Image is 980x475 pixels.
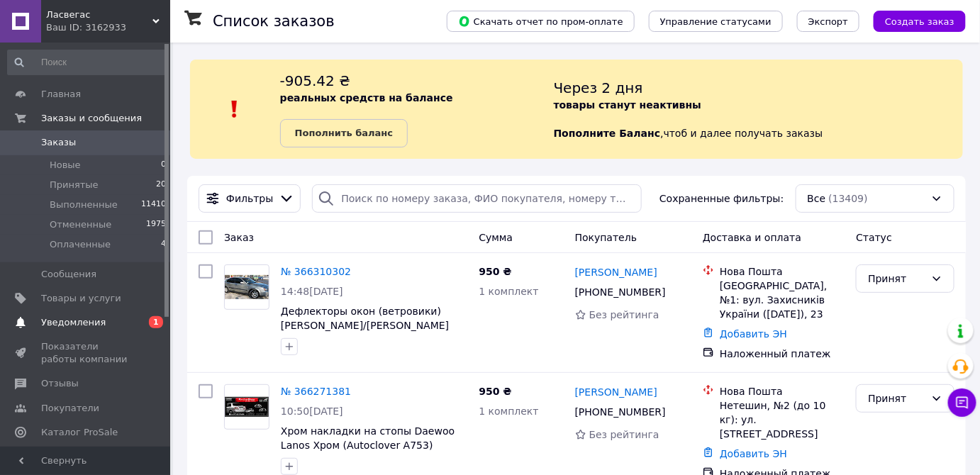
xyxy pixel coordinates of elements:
a: Создать заказ [859,15,966,26]
span: Фильтры [226,191,273,206]
span: Каталог ProSale [41,426,118,439]
a: Добавить ЭН [720,328,787,340]
a: № 366310302 [281,266,351,277]
span: Заказ [224,232,254,243]
span: 1975 [146,218,166,231]
span: Заказы и сообщения [41,112,142,125]
span: Ласвегас [46,9,152,21]
b: Пополнить баланс [295,128,393,138]
span: Показатели работы компании [41,340,131,366]
input: Поиск по номеру заказа, ФИО покупателя, номеру телефона, Email, номеру накладной [312,184,642,213]
span: Товары и услуги [41,292,121,305]
span: Управление статусами [660,16,772,27]
b: товары станут неактивны [554,99,701,111]
button: Чат с покупателем [948,389,976,417]
span: Сумма [479,232,513,243]
a: [PERSON_NAME] [575,385,657,399]
span: [PHONE_NUMBER] [575,406,666,418]
span: Создать заказ [885,16,954,27]
span: Заказы [41,136,76,149]
span: [PHONE_NUMBER] [575,286,666,298]
div: Нова Пошта [720,384,845,398]
b: реальных средств на балансе [280,92,453,104]
button: Управление статусами [649,11,783,32]
span: Новые [50,159,81,172]
span: 11410 [141,199,166,211]
div: Ваш ID: 3162933 [46,21,170,34]
span: 10:50[DATE] [281,406,343,417]
div: Нова Пошта [720,264,845,279]
span: 950 ₴ [479,386,511,397]
span: 4 [161,238,166,251]
span: Покупатели [41,402,99,415]
button: Скачать отчет по пром-оплате [447,11,635,32]
div: Наложенный платеж [720,347,845,361]
span: Статус [856,232,892,243]
span: Главная [41,88,81,101]
span: Принятые [50,179,99,191]
button: Создать заказ [874,11,966,32]
span: Без рейтинга [589,309,659,320]
div: Принят [868,271,925,286]
a: Пополнить баланс [280,119,408,147]
span: Отмененные [50,218,111,231]
a: Дефлекторы окон (ветровики) [PERSON_NAME]/[PERSON_NAME] 2000- (Autoclover/[GEOGRAPHIC_DATA]) [281,306,450,359]
img: Фото товару [225,275,269,300]
span: Экспорт [808,16,848,27]
span: Отзывы [41,377,79,390]
a: № 366271381 [281,386,351,397]
div: Нетешин, №2 (до 10 кг): ул. [STREET_ADDRESS] [720,398,845,441]
span: Через 2 дня [554,79,643,96]
span: Выполненные [50,199,118,211]
span: 1 комплект [479,286,538,297]
span: Оплаченные [50,238,111,251]
span: 0 [161,159,166,172]
span: Доставка и оплата [703,232,801,243]
img: :exclamation: [224,99,245,120]
input: Поиск [7,50,167,75]
a: [PERSON_NAME] [575,265,657,279]
b: Пополните Баланс [554,128,661,139]
span: Сообщения [41,268,96,281]
span: (13409) [828,193,867,204]
img: Фото товару [225,397,269,418]
a: Хром накладки на стопы Daewoo Lanos Хром (Autoclover A753) [281,425,455,451]
span: 950 ₴ [479,266,511,277]
span: Покупатель [575,232,637,243]
a: Фото товару [224,384,269,430]
span: Скачать отчет по пром-оплате [458,15,623,28]
button: Экспорт [797,11,859,32]
a: Добавить ЭН [720,448,787,459]
span: Все [808,191,826,206]
a: Фото товару [224,264,269,310]
div: Принят [868,391,925,406]
div: [GEOGRAPHIC_DATA], №1: вул. Захисників України ([DATE]), 23 [720,279,845,321]
span: 14:48[DATE] [281,286,343,297]
span: Уведомления [41,316,106,329]
h1: Список заказов [213,13,335,30]
span: -905.42 ₴ [280,72,350,89]
span: 1 комплект [479,406,538,417]
span: 1 [149,316,163,328]
div: , чтоб и далее получать заказы [554,71,963,147]
span: Без рейтинга [589,429,659,440]
span: Сохраненные фильтры: [659,191,784,206]
span: 20 [156,179,166,191]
